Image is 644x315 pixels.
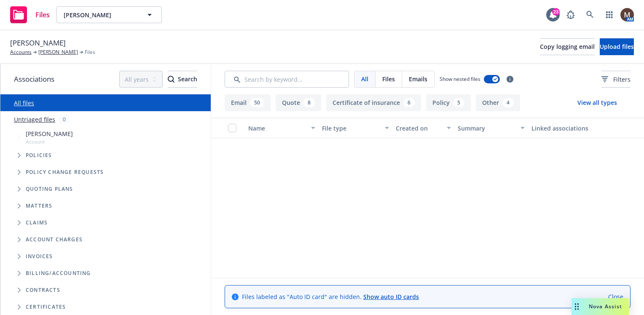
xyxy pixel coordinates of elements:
[26,170,104,175] span: Policy change requests
[540,38,595,55] button: Copy logging email
[454,118,528,138] button: Summary
[396,124,441,133] div: Created on
[502,98,514,107] div: 4
[409,75,427,83] span: Emails
[35,11,50,18] span: Files
[59,115,70,124] div: 0
[26,153,52,158] span: Policies
[85,48,95,56] span: Files
[476,94,520,111] button: Other
[248,124,306,133] div: Name
[14,74,54,85] span: Associations
[326,94,421,111] button: Certificate of insurance
[572,298,629,315] button: Nova Assist
[582,6,598,23] a: Search
[620,8,634,21] img: photo
[363,293,419,301] a: Show auto ID cards
[10,37,66,48] span: [PERSON_NAME]
[250,98,264,107] div: 50
[26,220,48,225] span: Claims
[572,298,582,315] div: Drag to move
[14,99,34,107] a: All files
[168,71,197,88] button: SearchSearch
[540,43,595,51] span: Copy logging email
[245,118,319,138] button: Name
[601,6,618,23] a: Switch app
[168,71,197,87] div: Search
[531,124,598,133] div: Linked associations
[0,128,211,265] div: Tree Example
[440,75,480,83] span: Show nested files
[7,3,53,27] a: Files
[225,94,271,111] button: Email
[403,98,415,107] div: 6
[26,187,73,192] span: Quoting plans
[608,292,623,301] a: Close
[382,75,395,83] span: Files
[26,271,91,276] span: Billing/Accounting
[562,6,579,23] a: Report a Bug
[303,98,315,107] div: 8
[613,75,631,84] span: Filters
[361,75,368,83] span: All
[10,48,32,56] a: Accounts
[319,118,392,138] button: File type
[242,292,419,301] span: Files labeled as "Auto ID card" are hidden.
[322,124,380,133] div: File type
[528,118,602,138] button: Linked associations
[601,75,631,84] span: Filters
[26,304,66,310] span: Certificates
[26,129,73,138] span: [PERSON_NAME]
[26,138,73,145] span: Account
[26,237,83,242] span: Account charges
[168,76,174,83] svg: Search
[26,254,53,259] span: Invoices
[392,118,454,138] button: Created on
[426,94,471,111] button: Policy
[64,11,137,19] span: [PERSON_NAME]
[458,124,515,133] div: Summary
[228,124,236,132] input: Select all
[601,71,631,88] button: Filters
[589,303,622,310] span: Nova Assist
[564,94,631,111] button: View all types
[453,98,464,107] div: 5
[225,71,349,88] input: Search by keyword...
[38,48,78,56] a: [PERSON_NAME]
[56,6,162,23] button: [PERSON_NAME]
[14,115,55,124] a: Untriaged files
[600,38,634,55] button: Upload files
[26,203,52,208] span: Matters
[600,43,634,51] span: Upload files
[26,288,60,293] span: Contracts
[276,94,321,111] button: Quote
[552,8,560,16] div: 23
